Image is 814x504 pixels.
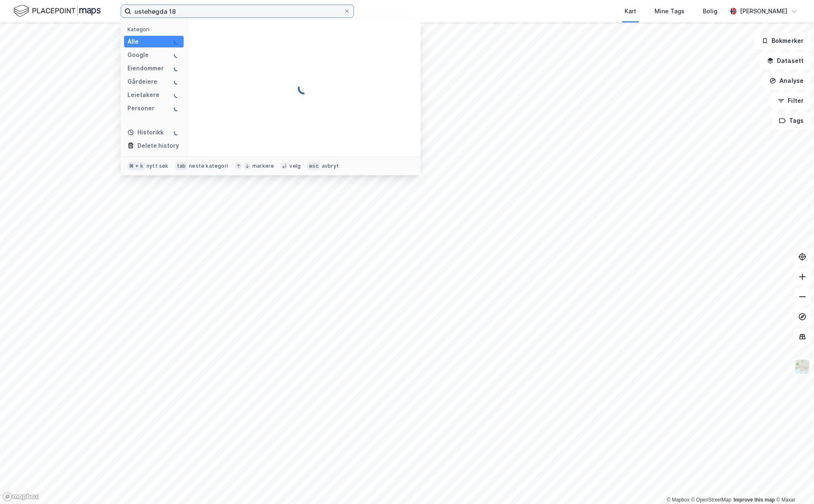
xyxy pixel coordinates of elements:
div: velg [289,163,301,169]
div: avbryt [322,163,339,169]
div: ⌘ + k [127,162,145,170]
div: [PERSON_NAME] [740,6,787,16]
input: Søk på adresse, matrikkel, gårdeiere, leietakere eller personer [131,5,344,17]
div: Delete history [137,141,179,151]
img: spinner.a6d8c91a73a9ac5275cf975e30b51cfb.svg [174,78,180,85]
a: Mapbox [667,497,690,503]
img: spinner.a6d8c91a73a9ac5275cf975e30b51cfb.svg [174,65,180,72]
img: spinner.a6d8c91a73a9ac5275cf975e30b51cfb.svg [174,92,180,98]
img: spinner.a6d8c91a73a9ac5275cf975e30b51cfb.svg [174,105,180,112]
div: Historikk [127,127,164,137]
div: neste kategori [189,163,228,169]
a: Improve this map [734,497,775,503]
div: Personer [127,103,154,113]
button: Filter [771,92,811,109]
div: nytt søk [147,163,169,169]
div: Gårdeiere [127,77,157,87]
button: Datasett [760,52,811,69]
iframe: Chat Widget [772,464,814,504]
button: Bokmerker [754,32,811,49]
div: Alle [127,37,139,47]
div: Kontrollprogram for chat [772,464,814,504]
img: spinner.a6d8c91a73a9ac5275cf975e30b51cfb.svg [297,82,311,95]
div: markere [252,163,274,169]
img: spinner.a6d8c91a73a9ac5275cf975e30b51cfb.svg [174,129,180,136]
img: spinner.a6d8c91a73a9ac5275cf975e30b51cfb.svg [174,52,180,58]
div: Leietakere [127,90,159,100]
img: spinner.a6d8c91a73a9ac5275cf975e30b51cfb.svg [174,38,180,45]
div: Kategori [127,26,184,32]
button: Analyse [762,72,811,89]
div: Bolig [703,6,717,16]
div: esc [307,162,320,170]
div: Kart [625,6,636,16]
button: Tags [772,112,811,129]
div: tab [175,162,188,170]
div: Mine Tags [655,6,685,16]
a: OpenStreetMap [691,497,732,503]
img: logo.f888ab2527a4732fd821a326f86c7f29.svg [13,4,101,18]
div: Eiendommer [127,63,164,73]
div: Google [127,50,149,60]
img: Z [794,359,810,375]
a: Mapbox homepage [2,492,39,502]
